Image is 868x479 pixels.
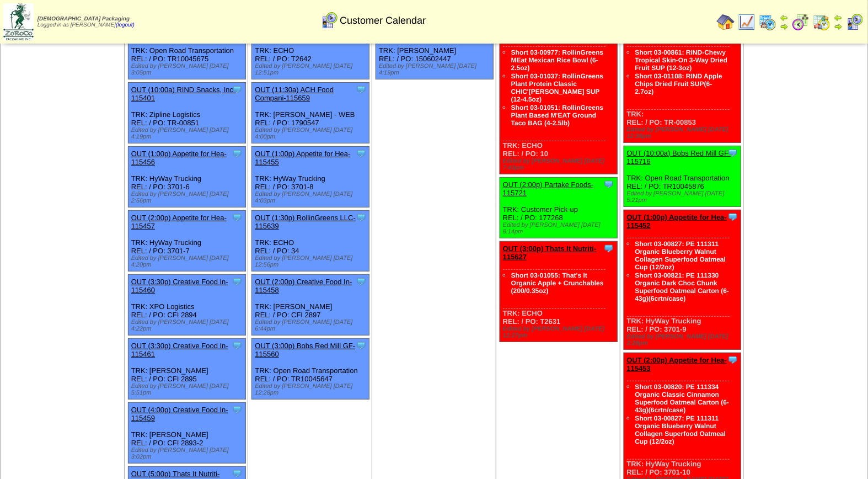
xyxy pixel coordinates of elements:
[356,212,367,223] img: Tooltip
[627,213,727,230] a: OUT (1:00p) Appetite for Hea-115452
[232,340,243,351] img: Tooltip
[624,19,741,143] div: TRK: REL: / PO: TR-00853
[635,383,730,414] a: Short 03-00820: PE 111334 Organic Classic Cinnamon Superfood Oatmeal Carton (6-43g)(6crtn/case)
[503,158,617,171] div: Edited by [PERSON_NAME] [DATE] 7:43pm
[603,243,614,254] img: Tooltip
[128,211,245,272] div: TRK: HyWay Trucking REL: / PO: 3701-7
[3,3,34,40] img: zoroco-logo-small.webp
[834,22,843,31] img: arrowright.gif
[627,356,727,372] a: OUT (2:00p) Appetite for Hea-115453
[780,13,789,22] img: arrowleft.gif
[320,12,338,29] img: calendarcustomer.gif
[813,13,831,31] img: calendarinout.gif
[356,276,367,287] img: Tooltip
[356,340,367,351] img: Tooltip
[116,22,135,28] a: (logout)
[627,190,741,204] div: Edited by [PERSON_NAME] [DATE] 5:21pm
[356,84,367,95] img: Tooltip
[627,126,741,140] div: Edited by [PERSON_NAME] [DATE] 12:36pm
[255,86,334,102] a: OUT (11:30a) ACH Food Compani-115659
[131,278,228,294] a: OUT (3:30p) Creative Food In-115460
[500,242,617,342] div: TRK: ECHO REL: / PO: T2631
[503,244,597,261] a: OUT (3:00p) Thats It Nutriti-115627
[511,272,604,295] a: Short 03-01055: That's It Organic Apple + Crunchables (200/0.35oz)
[500,19,617,174] div: TRK: ECHO REL: / PO: 10
[635,240,726,271] a: Short 03-00827: PE 111311 Organic Blueberry Walnut Collagen Superfood Oatmeal Cup (12/2oz)
[128,339,245,400] div: TRK: [PERSON_NAME] REL: / PO: CFI 2895
[255,63,369,76] div: Edited by [PERSON_NAME] [DATE] 12:51pm
[627,333,741,347] div: Edited by [PERSON_NAME] [DATE] 2:28pm
[727,354,738,365] img: Tooltip
[232,148,243,159] img: Tooltip
[128,403,245,464] div: TRK: [PERSON_NAME] REL: / PO: CFI 2893-2
[37,16,135,28] span: Logged in as [PERSON_NAME]
[131,255,245,268] div: Edited by [PERSON_NAME] [DATE] 4:20pm
[356,148,367,159] img: Tooltip
[131,319,245,332] div: Edited by [PERSON_NAME] [DATE] 4:22pm
[131,383,245,396] div: Edited by [PERSON_NAME] [DATE] 5:51pm
[128,83,245,143] div: TRK: Zipline Logistics REL: / PO: TR-00851
[252,211,369,272] div: TRK: ECHO REL: / PO: 34
[131,191,245,204] div: Edited by [PERSON_NAME] [DATE] 2:56pm
[627,149,731,166] a: OUT (10:00a) Bobs Red Mill GF-115716
[131,406,228,422] a: OUT (4:00p) Creative Food In-115459
[635,49,728,72] a: Short 03-00861: RIND-Chewy Tropical Skin-On 3-Way Dried Fruit SUP (12-3oz)
[255,342,355,358] a: OUT (3:00p) Bobs Red Mill GF-115560
[252,147,369,207] div: TRK: HyWay Trucking REL: / PO: 3701-8
[255,191,369,204] div: Edited by [PERSON_NAME] [DATE] 4:03pm
[252,19,369,79] div: TRK: ECHO REL: / PO: T2642
[846,13,864,31] img: calendarcustomer.gif
[511,72,603,103] a: Short 03-01037: RollinGreens Plant Protein Classic CHIC'[PERSON_NAME] SUP (12-4.5oz)
[376,19,494,79] div: TRK: [PERSON_NAME] REL: / PO: 150602447
[252,339,369,400] div: TRK: Open Road Transportation REL: / PO: TR10045647
[727,211,738,222] img: Tooltip
[624,210,741,350] div: TRK: HyWay Trucking REL: / PO: 3701-9
[759,13,776,31] img: calendarprod.gif
[727,147,738,158] img: Tooltip
[340,15,426,26] span: Customer Calendar
[232,404,243,415] img: Tooltip
[834,13,843,22] img: arrowleft.gif
[128,19,245,79] div: TRK: Open Road Transportation REL: / PO: TR10045675
[603,179,614,190] img: Tooltip
[255,150,350,166] a: OUT (1:00p) Appetite for Hea-115455
[255,127,369,140] div: Edited by [PERSON_NAME] [DATE] 4:00pm
[255,214,356,230] a: OUT (1:30p) RollinGreens LLC-115639
[131,86,236,102] a: OUT (10:00a) RIND Snacks, Inc-115401
[503,326,617,339] div: Edited by [PERSON_NAME] [DATE] 12:27pm
[131,150,227,166] a: OUT (1:00p) Appetite for Hea-115456
[255,319,369,332] div: Edited by [PERSON_NAME] [DATE] 6:44pm
[131,127,245,140] div: Edited by [PERSON_NAME] [DATE] 4:19pm
[131,63,245,76] div: Edited by [PERSON_NAME] [DATE] 3:05pm
[503,180,594,197] a: OUT (2:00p) Partake Foods-115721
[379,63,493,76] div: Edited by [PERSON_NAME] [DATE] 4:19pm
[792,13,810,31] img: calendarblend.gif
[252,83,369,143] div: TRK: [PERSON_NAME] - WEB REL: / PO: 1790547
[37,16,130,22] span: [DEMOGRAPHIC_DATA] Packaging
[717,13,735,31] img: home.gif
[232,84,243,95] img: Tooltip
[738,13,756,31] img: line_graph.gif
[255,383,369,396] div: Edited by [PERSON_NAME] [DATE] 12:28pm
[232,276,243,287] img: Tooltip
[635,72,722,95] a: Short 03-01108: RIND Apple Chips Dried Fruit SUP(6-2.7oz)
[131,342,228,358] a: OUT (3:30p) Creative Food In-115461
[255,255,369,268] div: Edited by [PERSON_NAME] [DATE] 12:56pm
[131,447,245,460] div: Edited by [PERSON_NAME] [DATE] 3:02pm
[503,222,617,235] div: Edited by [PERSON_NAME] [DATE] 8:14pm
[255,278,352,294] a: OUT (2:00p) Creative Food In-115458
[252,275,369,336] div: TRK: [PERSON_NAME] REL: / PO: CFI 2897
[635,414,726,445] a: Short 03-00827: PE 111311 Organic Blueberry Walnut Collagen Superfood Oatmeal Cup (12/2oz)
[624,146,741,207] div: TRK: Open Road Transportation REL: / PO: TR10045876
[635,272,730,302] a: Short 03-00821: PE 111330 Organic Dark Choc Chunk Superfood Oatmeal Carton (6-43g)(6crtn/case)
[128,275,245,336] div: TRK: XPO Logistics REL: / PO: CFI 2894
[511,104,603,127] a: Short 03-01051: RollinGreens Plant Based M'EAT Ground Taco BAG (4-2.5lb)
[232,212,243,223] img: Tooltip
[511,49,603,72] a: Short 03-00977: RollinGreens MEat Mexican Rice Bowl (6-2.5oz)
[131,214,227,230] a: OUT (2:00p) Appetite for Hea-115457
[128,147,245,207] div: TRK: HyWay Trucking REL: / PO: 3701-6
[500,178,617,238] div: TRK: Customer Pick-up REL: / PO: 177268
[780,22,789,31] img: arrowright.gif
[232,468,243,479] img: Tooltip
